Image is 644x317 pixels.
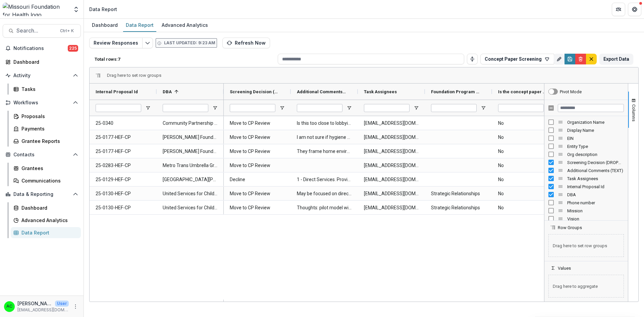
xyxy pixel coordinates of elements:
span: No [498,130,553,144]
a: Grantees [11,163,81,174]
a: Advanced Analytics [159,19,211,32]
button: Open Activity [3,70,81,81]
a: Proposals [11,111,81,122]
span: No [498,201,553,215]
span: Data & Reporting [13,192,70,197]
input: Foundation Program Areas (PROGRAM_AREAS) Filter Input [431,104,477,112]
input: Task Assignees Filter Input [364,104,410,112]
div: Additional Comments (TEXT) Column [544,166,628,174]
span: United Services for Children [163,201,218,215]
button: Save [565,54,575,64]
span: Vision [567,216,624,221]
button: Open Filter Menu [481,105,486,111]
span: 225 [68,45,78,52]
span: Foundation Program Areas (PROGRAM_AREAS) [431,89,481,94]
div: Data Report [89,6,117,13]
span: Search... [16,28,56,34]
button: Export Data [599,54,633,64]
span: No [498,159,553,172]
a: Payments [11,123,81,134]
span: Thoughts: pilot model with some systemic elements; relationship pathways being strengthened or de... [297,201,352,215]
span: [PERSON_NAME] Foundation [163,130,218,144]
button: Open Filter Menu [414,105,419,111]
a: Advanced Analytics [11,215,81,226]
span: Task Assignees [364,89,397,94]
div: Entity Type Column [544,142,628,150]
button: Open Filter Menu [346,105,352,111]
div: Data Report [21,229,75,236]
button: Delete [575,54,586,64]
button: Rename [554,54,565,64]
span: EIN [567,136,624,141]
span: 1 - Direct Services. Provide suggestions for other funding sources for senior services. [297,173,352,187]
div: Screening Decision (DROPDOWN_LIST) Column [544,158,628,166]
div: Communications [21,177,75,184]
div: EIN Column [544,134,628,142]
span: Drag here to set row groups [548,234,624,257]
button: default [586,54,597,64]
div: Organization Name Column [544,118,628,126]
span: Phone number [567,200,624,205]
button: Partners [612,3,625,16]
input: DBA Filter Input [163,104,208,112]
span: Row Groups [558,225,582,230]
button: Get Help [628,3,641,16]
span: Move to CP Review [230,145,285,158]
div: Alyssa Curran [6,304,12,309]
span: Move to CP Review [230,187,285,201]
span: 25-0177-HEF-CP [96,145,151,158]
span: 25-0129-HEF-CP [96,173,151,187]
span: [EMAIL_ADDRESS][DOMAIN_NAME] [364,145,419,158]
div: Org description Column [544,150,628,158]
button: Refresh Now [222,38,270,48]
button: Edit selected report [142,38,153,48]
span: Internal Proposal Id [567,184,624,189]
input: Additional Comments (TEXT) Filter Input [297,104,342,112]
span: Mission [567,208,624,213]
a: Grantee Reports [11,136,81,147]
button: Open Contacts [3,149,81,160]
p: Last updated: 9:23 AM [164,40,215,46]
span: They frame home environmental hazards as a root cause of the issue of family separation. I'm wond... [297,145,352,158]
span: No [498,187,553,201]
img: Missouri Foundation for Health logo [3,3,69,16]
a: Data Report [123,19,156,32]
div: Data Report [123,20,156,30]
span: Is the concept paper related to an SI broadly? (SINGLE_RESPONSE) [498,89,548,94]
div: Phone number Column [544,199,628,207]
button: Concept Paper Screening [480,54,554,64]
a: Tasks [11,84,81,95]
input: Filter Columns Input [558,104,624,112]
div: Display Name Column [544,126,628,134]
button: Notifications225 [3,43,81,54]
a: Communications [11,175,81,186]
span: No [498,173,553,187]
p: Total rows: 7 [95,57,275,62]
button: Open Filter Menu [145,105,151,111]
div: Row Groups [544,230,628,261]
div: DBA Column [544,191,628,199]
span: DBA [567,192,624,197]
button: Open Data & Reporting [3,189,81,200]
span: [EMAIL_ADDRESS][DOMAIN_NAME] [364,201,419,215]
span: Task Assignees [567,176,624,181]
div: Dashboard [89,20,120,30]
p: User [55,301,69,307]
div: Task Assignees Column [544,174,628,182]
div: Ctrl + K [59,27,75,35]
p: [EMAIL_ADDRESS][DOMAIN_NAME] [17,307,69,313]
span: Screening Decision (DROPDOWN_LIST) [567,160,624,165]
span: Display Name [567,128,624,133]
span: United Services for Children [163,187,218,201]
span: Metro Trans Umbrella Group [163,159,218,172]
span: No [498,116,553,130]
a: Dashboard [3,56,81,67]
button: More [71,303,79,311]
span: May be focused on direct services without clear action, partnerships, and budget committed to adv... [297,187,352,201]
span: Columns [631,104,636,121]
span: 25-0340 [96,116,151,130]
input: Is the concept paper related to an SI broadly? (SINGLE_RESPONSE) Filter Input [498,104,544,112]
span: Contacts [13,152,70,158]
span: I am not sure if hygiene education and trauma-informed cleaning is the cause of [PERSON_NAME] car... [297,130,352,144]
nav: breadcrumb [87,4,120,14]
